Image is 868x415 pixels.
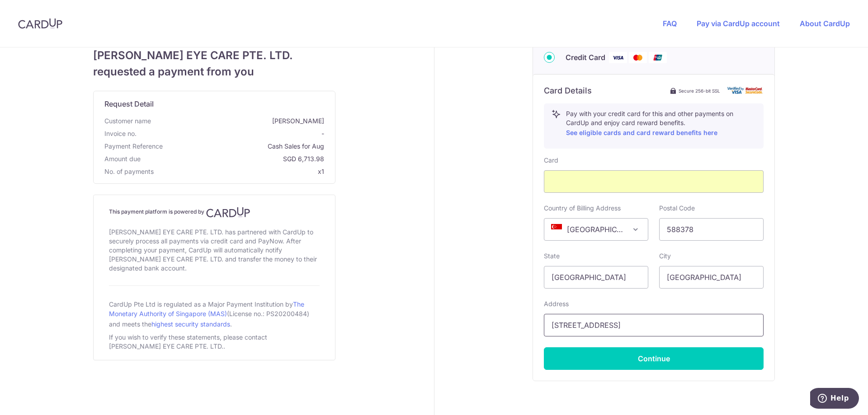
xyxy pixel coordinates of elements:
img: Union Pay [649,52,667,63]
span: x1 [318,168,324,175]
label: Country of Billing Address [544,204,621,213]
a: See eligible cards and card reward benefits here [566,129,717,136]
div: If you wish to verify these statements, please contact [PERSON_NAME] EYE CARE PTE. LTD.. [109,331,320,353]
span: translation missing: en.payment_reference [104,142,163,150]
a: highest security standards [151,320,230,328]
img: Visa [609,52,627,63]
p: Pay with your credit card for this and other payments on CardUp and enjoy card reward benefits. [566,109,756,138]
iframe: Opens a widget where you can find more information [810,388,859,410]
span: Singapore [544,218,648,241]
img: Mastercard [629,52,647,63]
a: FAQ [663,19,677,28]
a: Pay via CardUp account [697,19,780,28]
label: State [544,252,560,261]
input: Example 123456 [659,218,764,241]
span: Secure 256-bit SSL [679,87,720,94]
div: CardUp Pte Ltd is regulated as a Major Payment Institution by (License no.: PS20200484) and meets... [109,297,320,331]
span: Singapore [544,219,648,240]
label: Postal Code [659,204,695,213]
span: Credit Card [566,52,605,63]
button: Continue [544,347,764,370]
span: [PERSON_NAME] [155,117,324,126]
label: City [659,252,671,261]
span: Amount due [104,154,141,163]
img: card secure [727,87,764,94]
span: requested a payment from you [93,64,335,80]
h4: This payment platform is powered by [109,207,320,218]
span: No. of payments [104,167,154,176]
span: SGD 6,713.98 [144,154,324,163]
label: Card [544,156,558,165]
span: - [140,129,324,138]
h6: Card Details [544,85,592,96]
a: About CardUp [800,19,850,28]
div: [PERSON_NAME] EYE CARE PTE. LTD. has partnered with CardUp to securely process all payments via c... [109,226,320,275]
span: Invoice no. [104,129,137,138]
span: [PERSON_NAME] EYE CARE PTE. LTD. [93,47,335,64]
span: translation missing: en.request_detail [104,99,154,108]
img: CardUp [206,207,250,218]
iframe: Secure card payment input frame [552,176,756,187]
label: Address [544,299,569,308]
div: Credit Card Visa Mastercard Union Pay [544,52,764,63]
span: Customer name [104,117,151,126]
span: Cash Sales for Aug [166,142,324,151]
img: CardUp [18,18,62,29]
